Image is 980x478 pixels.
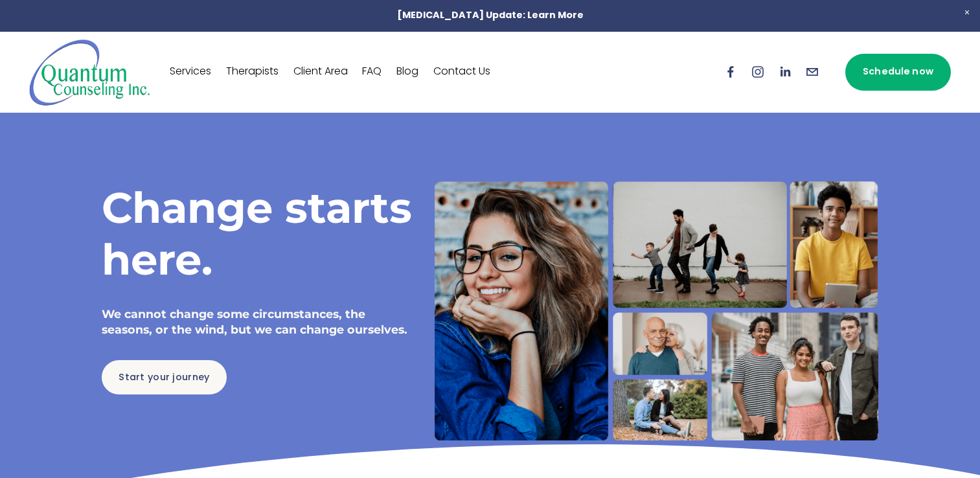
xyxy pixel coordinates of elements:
[362,62,382,82] a: FAQ
[433,62,490,82] a: Contact Us
[102,360,227,394] a: Start your journey
[751,65,765,79] a: Instagram
[724,65,738,79] a: Facebook
[293,62,348,82] a: Client Area
[845,54,950,91] a: Schedule now
[102,306,413,338] h4: We cannot change some circumstances, the seasons, or the wind, but we can change ourselves.
[170,62,211,82] a: Services
[226,62,279,82] a: Therapists
[805,65,819,79] a: info@quantumcounselinginc.com
[778,65,792,79] a: LinkedIn
[102,181,413,286] h1: Change starts here.
[396,62,418,82] a: Blog
[29,38,150,106] img: Quantum Counseling Inc. | Change starts here.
